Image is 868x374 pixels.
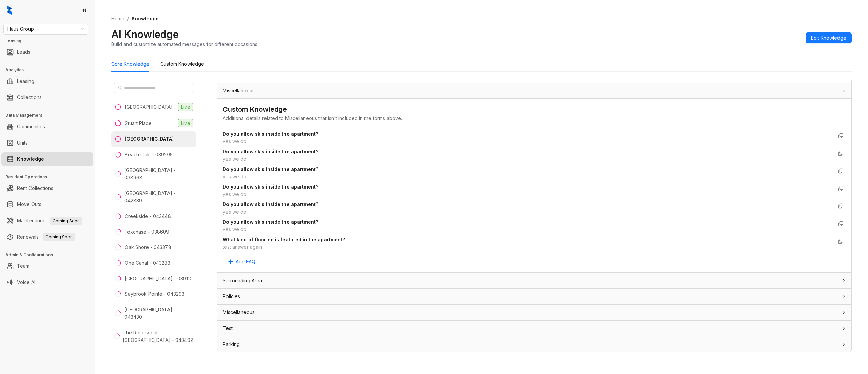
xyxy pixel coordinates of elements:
[223,184,318,190] strong: Do you allow skis inside the apartment?
[223,293,240,300] span: Policies
[132,16,159,21] span: Knowledge
[125,119,152,127] div: Stuart Place
[842,294,846,299] span: collapsed
[842,326,846,330] span: collapsed
[223,219,318,225] strong: Do you allow skis inside the apartment?
[124,306,193,321] div: [GEOGRAPHIC_DATA] - 043430
[125,244,171,251] div: Oak Shore - 043378
[17,136,28,150] a: Units
[125,259,170,267] div: One Canal - 043283
[217,273,851,288] div: Surrounding Area
[1,198,93,211] li: Move Outs
[223,309,255,316] span: Miscellaneous
[17,45,31,59] a: Leads
[223,237,345,242] strong: What kind of flooring is featured in the apartment?
[17,91,42,104] a: Collections
[7,5,12,15] img: logo
[1,181,93,195] li: Rent Collections
[127,15,129,22] li: /
[217,336,851,352] div: Parking
[160,60,204,68] div: Custom Knowledge
[111,60,150,68] div: Core Knowledge
[125,290,184,298] div: Saybrook Pointe - 043293
[217,289,851,304] div: Policies
[17,120,45,133] a: Communities
[178,103,193,111] span: Live
[217,83,851,98] div: Miscellaneous
[124,190,193,204] div: [GEOGRAPHIC_DATA] - 042839
[17,259,29,273] a: Team
[223,201,318,207] strong: Do you allow skis inside the apartment?
[5,174,95,180] h3: Resident Operations
[842,310,846,314] span: collapsed
[43,233,75,241] span: Coming Soon
[806,32,852,43] button: Edit Knowledge
[50,217,82,225] span: Coming Soon
[811,34,846,42] span: Edit Knowledge
[842,342,846,346] span: collapsed
[1,214,93,227] li: Maintenance
[223,208,832,216] div: yes we do
[223,226,832,233] div: yes we do
[1,136,93,150] li: Units
[118,86,123,90] span: search
[223,131,318,137] strong: Do you allow skis inside the apartment?
[223,87,255,94] span: Miscellaneous
[7,24,84,34] span: Haus Group
[17,152,44,166] a: Knowledge
[17,181,53,195] a: Rent Collections
[1,259,93,273] li: Team
[842,89,846,93] span: expanded
[17,230,75,244] a: RenewalsComing Soon
[1,152,93,166] li: Knowledge
[223,155,832,163] div: yes we do
[17,198,41,211] a: Move Outs
[125,228,169,236] div: Foxchase - 038609
[217,321,851,336] div: Test
[123,329,193,344] div: The Reserve at [GEOGRAPHIC_DATA] - 043402
[236,258,255,265] span: Add FAQ
[17,74,34,88] a: Leasing
[217,305,851,320] div: Miscellaneous
[1,120,93,133] li: Communities
[5,252,95,258] h3: Admin & Configurations
[223,166,318,172] strong: Do you allow skis inside the apartment?
[842,279,846,283] span: collapsed
[5,38,95,44] h3: Leasing
[125,103,173,111] div: [GEOGRAPHIC_DATA]
[223,149,318,154] strong: Do you allow skis inside the apartment?
[125,151,173,158] div: Beach Club - 039295
[223,277,262,284] span: Surrounding Area
[1,74,93,88] li: Leasing
[124,167,193,181] div: [GEOGRAPHIC_DATA] - 038968
[111,41,258,48] div: Build and customize automated messages for different occasions.
[223,104,846,115] div: Custom Knowledge
[1,45,93,59] li: Leads
[223,340,240,348] span: Parking
[223,243,832,251] div: test answer again
[223,191,832,198] div: yes we do
[223,115,846,122] div: Additional details related to Miscellaneous that isn't included in the forms above.
[111,28,179,41] h2: AI Knowledge
[223,173,832,180] div: yes we do
[5,67,95,73] h3: Analytics
[223,325,233,332] span: Test
[1,230,93,244] li: Renewals
[125,135,174,143] div: [GEOGRAPHIC_DATA]
[223,138,832,145] div: yes we do
[125,275,193,282] div: [GEOGRAPHIC_DATA] - 039110
[125,213,171,220] div: Creekside - 043448
[1,91,93,104] li: Collections
[5,112,95,118] h3: Data Management
[178,119,193,127] span: Live
[110,15,126,22] a: Home
[223,256,261,267] button: Add FAQ
[1,276,93,289] li: Voice AI
[17,276,35,289] a: Voice AI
